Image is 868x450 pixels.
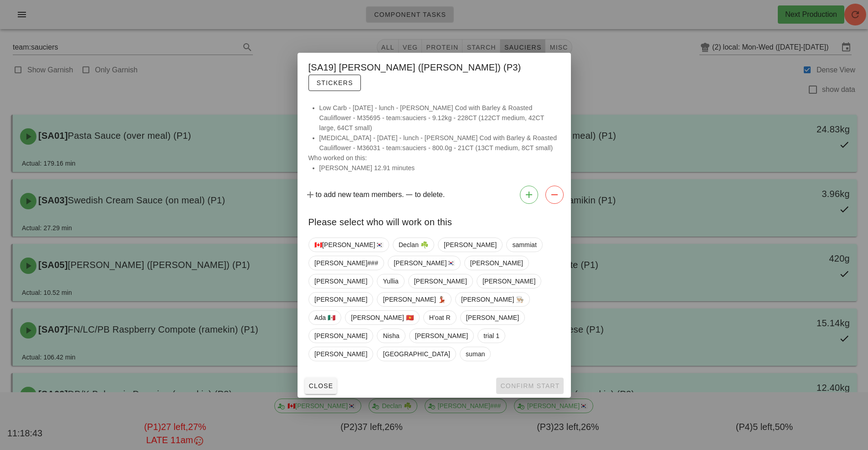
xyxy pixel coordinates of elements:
button: Stickers [308,75,361,91]
span: Stickers [316,79,353,86]
span: Yullia [383,274,398,288]
div: [SA19] [PERSON_NAME] ([PERSON_NAME]) (P3) [298,53,571,96]
span: [PERSON_NAME] [482,274,535,288]
span: [PERSON_NAME] [314,274,367,288]
span: [PERSON_NAME] [415,329,467,343]
button: Close [305,378,337,394]
span: suman [465,347,485,361]
span: [PERSON_NAME] [314,293,367,306]
span: H'oat R [429,311,450,324]
span: [PERSON_NAME]### [314,256,378,270]
div: to add new team members. to delete. [298,182,571,207]
span: [PERSON_NAME] [466,311,519,324]
span: [GEOGRAPHIC_DATA] [383,347,450,361]
div: Who worked on this: [298,103,571,182]
span: [PERSON_NAME] [470,256,523,270]
span: [PERSON_NAME] [414,274,467,288]
span: [PERSON_NAME] [443,238,496,252]
span: [PERSON_NAME] 👨🏼‍🍳 [461,293,524,306]
span: [PERSON_NAME] 💃🏽 [383,293,446,306]
span: Ada 🇲🇽 [314,311,335,324]
div: Please select who will work on this [298,207,571,234]
span: 🇨🇦[PERSON_NAME]🇰🇷 [314,238,383,252]
span: Close [308,382,334,389]
span: sammiat [512,238,537,252]
span: [PERSON_NAME] 🇻🇳 [351,311,414,324]
span: [PERSON_NAME] [314,347,367,361]
li: Low Carb - [DATE] - lunch - [PERSON_NAME] Cod with Barley & Roasted Cauliflower - M35695 - team:s... [319,103,560,133]
span: trial 1 [483,329,499,343]
span: [PERSON_NAME] [314,329,367,343]
span: Nisha [383,329,399,343]
li: [MEDICAL_DATA] - [DATE] - lunch - [PERSON_NAME] Cod with Barley & Roasted Cauliflower - M36031 - ... [319,133,560,153]
span: Declan ☘️ [398,238,428,252]
span: [PERSON_NAME]🇰🇷 [394,256,455,270]
li: [PERSON_NAME] 12.91 minutes [319,163,560,173]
